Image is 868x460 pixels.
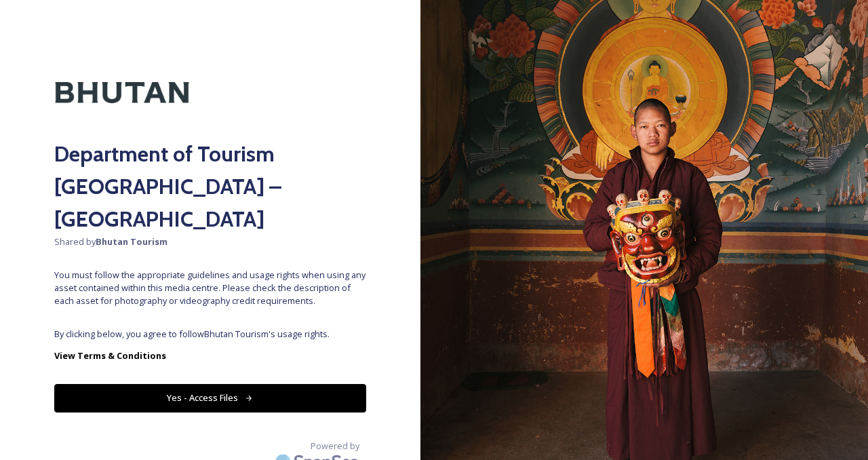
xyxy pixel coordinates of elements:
button: Yes - Access Files [54,384,366,412]
span: By clicking below, you agree to follow Bhutan Tourism 's usage rights. [54,328,366,341]
span: Shared by [54,235,366,248]
img: Kingdom-of-Bhutan-Logo.png [54,54,190,131]
strong: Bhutan Tourism [96,235,167,248]
span: You must follow the appropriate guidelines and usage rights when using any asset contained within... [54,269,366,308]
h2: Department of Tourism [GEOGRAPHIC_DATA] – [GEOGRAPHIC_DATA] [54,138,366,235]
a: View Terms & Conditions [54,347,366,364]
strong: View Terms & Conditions [54,349,166,362]
span: Powered by [311,440,359,453]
